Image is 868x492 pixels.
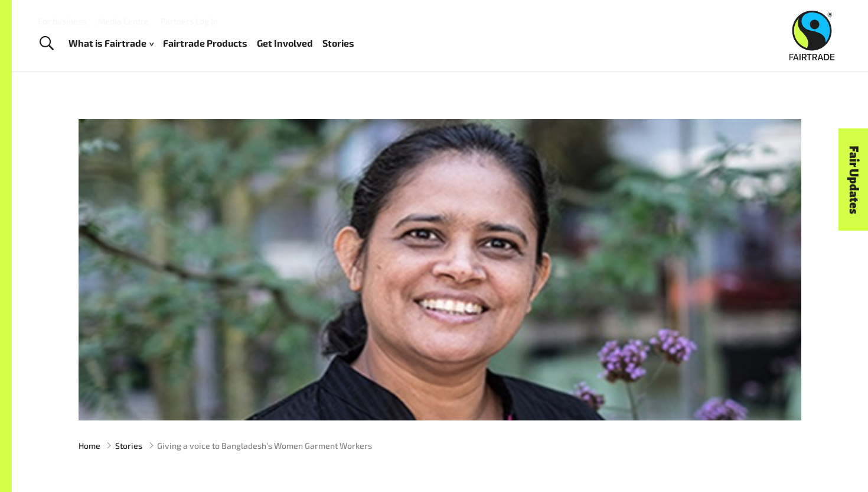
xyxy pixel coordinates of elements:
[257,35,313,52] a: Get Involved
[322,35,354,52] a: Stories
[98,16,149,26] a: Media Centre
[32,29,61,59] a: Toggle Search
[161,16,218,26] a: Partners Log In
[157,439,372,452] span: Giving a voice to Bangladesh’s Women Garment Workers
[163,35,247,52] a: Fairtrade Products
[115,439,142,452] a: Stories
[79,439,100,452] a: Home
[68,35,154,52] a: What is Fairtrade
[789,11,835,60] img: Fairtrade Australia New Zealand logo
[38,16,86,26] a: For business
